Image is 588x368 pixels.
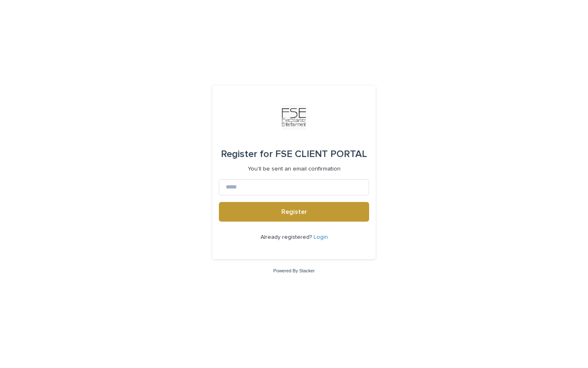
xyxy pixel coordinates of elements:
span: Already registered? [261,234,314,240]
div: FSE CLIENT PORTAL [221,143,367,166]
button: Register [219,202,369,222]
span: Register for [221,149,273,159]
a: Login [314,234,328,240]
img: Km9EesSdRbS9ajqhBzyo [282,105,306,130]
a: Powered By Stacker [273,268,314,273]
p: You'll be sent an email confirmation [248,166,341,173]
span: Register [281,209,307,215]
